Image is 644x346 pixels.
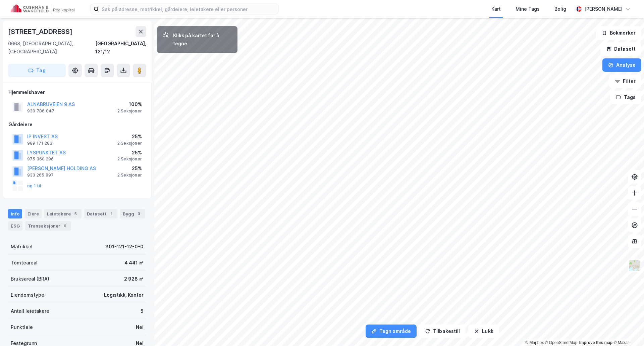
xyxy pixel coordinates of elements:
[72,210,79,217] div: 5
[366,325,417,338] button: Tegn område
[117,108,142,114] div: 2 Seksjoner
[610,314,644,346] iframe: Chat Widget
[117,149,142,157] div: 25%
[44,209,82,218] div: Leietakere
[11,291,44,299] div: Eiendomstype
[602,58,641,72] button: Analyse
[11,323,33,331] div: Punktleie
[628,259,641,272] img: Z
[584,5,623,13] div: [PERSON_NAME]
[117,156,142,162] div: 2 Seksjoner
[136,323,144,331] div: Nei
[579,340,612,345] a: Improve this map
[8,64,66,77] button: Tag
[27,156,54,162] div: 975 360 296
[117,172,142,178] div: 2 Seksjoner
[11,275,49,283] div: Bruksareal (BRA)
[27,141,52,146] div: 989 171 283
[8,26,74,37] div: [STREET_ADDRESS]
[108,210,115,217] div: 1
[609,75,641,88] button: Filter
[117,100,142,108] div: 100%
[610,91,641,104] button: Tags
[596,26,641,40] button: Bokmerker
[419,325,466,338] button: Tilbakestill
[120,209,145,218] div: Bygg
[84,209,117,218] div: Datasett
[516,5,540,13] div: Mine Tags
[124,275,144,283] div: 2 928 ㎡
[545,340,578,345] a: OpenStreetMap
[8,221,22,231] div: ESG
[525,340,544,345] a: Mapbox
[62,223,68,229] div: 6
[8,40,95,56] div: 0668, [GEOGRAPHIC_DATA], [GEOGRAPHIC_DATA]
[95,40,146,56] div: [GEOGRAPHIC_DATA], 121/12
[610,314,644,346] div: Kontrollprogram for chat
[173,32,232,48] div: Klikk på kartet for å tegne
[11,243,33,251] div: Matrikkel
[124,259,144,267] div: 4 441 ㎡
[104,291,144,299] div: Logistikk, Kontor
[99,4,278,14] input: Søk på adresse, matrikkel, gårdeiere, leietakere eller personer
[141,307,144,315] div: 5
[11,259,38,267] div: Tomteareal
[8,209,22,218] div: Info
[117,133,142,141] div: 25%
[468,325,499,338] button: Lukk
[600,42,641,56] button: Datasett
[25,221,71,231] div: Transaksjoner
[27,108,54,114] div: 930 786 047
[117,141,142,146] div: 2 Seksjoner
[11,4,74,14] img: cushman-wakefield-realkapital-logo.202ea83816669bd177139c58696a8fa1.svg
[8,88,146,96] div: Hjemmelshaver
[25,209,42,218] div: Eiere
[554,5,566,13] div: Bolig
[491,5,501,13] div: Kart
[27,172,54,178] div: 933 265 897
[105,243,144,251] div: 301-121-12-0-0
[8,120,146,129] div: Gårdeiere
[11,307,49,315] div: Antall leietakere
[136,210,142,217] div: 3
[117,164,142,172] div: 25%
